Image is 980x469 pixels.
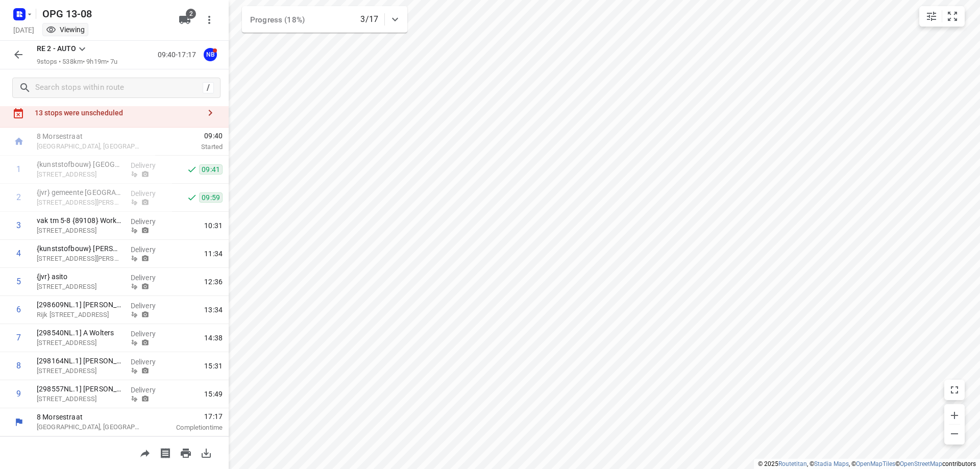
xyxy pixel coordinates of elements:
[37,356,122,366] p: [298164NL.1] Rogier Dommeck
[155,131,223,141] span: 09:40
[37,198,122,208] p: [STREET_ADDRESS][PERSON_NAME]
[155,142,223,152] p: Started
[37,254,122,264] p: Koolhovenlaan 45, Den Haag
[204,361,223,371] span: 15:31
[37,271,122,282] p: {jvr} asito
[37,282,122,292] p: [STREET_ADDRESS]
[187,164,197,175] svg: Done
[16,249,21,258] div: 4
[199,192,223,203] span: 09:59
[46,24,85,35] div: You are currently in view mode. To make any changes, go to edit project.
[204,249,223,259] span: 11:34
[250,15,305,24] span: Progress (18%)
[135,448,155,457] span: Share route
[155,411,223,422] span: 17:17
[360,13,378,26] p: 3/17
[37,169,122,180] p: Strijkmolenstraat 24, Almere
[35,109,200,117] div: 13 stops were unscheduled
[942,6,963,27] button: Fit zoom
[778,460,807,467] a: Routetitan
[37,384,122,394] p: [298557NL.1] Miriam Weimar
[37,310,122,320] p: Rijk Tigelaarstraat 124, Ede
[131,160,168,170] p: Delivery
[37,300,122,310] p: [298609NL.1] Joram Otterloo
[37,187,122,198] p: {jvr} gemeente [GEOGRAPHIC_DATA]
[37,328,122,338] p: [298540NL.1] A Wolters
[16,192,21,202] div: 2
[158,50,200,60] p: 09:40-17:17
[16,277,21,286] div: 5
[16,333,21,342] div: 7
[37,243,122,254] p: {kunststofbouw} dhr Rueck
[919,6,965,27] div: small contained button group
[199,164,223,175] span: 09:41
[196,448,216,457] span: Download route
[16,164,21,174] div: 1
[16,305,21,314] div: 6
[37,159,122,169] p: {kunststofbouw} [GEOGRAPHIC_DATA]
[155,423,223,433] p: Completion time
[155,448,176,457] span: Print shipping labels
[37,131,143,141] p: 8 Morsestraat
[131,244,168,255] p: Delivery
[204,277,223,287] span: 12:36
[242,6,407,33] div: Progress (18%)3/17
[131,216,168,227] p: Delivery
[900,460,942,467] a: OpenStreetMap
[131,301,168,311] p: Delivery
[186,9,196,19] span: 2
[814,460,849,467] a: Stadia Maps
[204,389,223,399] span: 15:49
[131,329,168,339] p: Delivery
[175,10,195,30] button: 2
[37,226,122,236] p: Lijnbaansgracht 32 B-HS, Amsterdam
[37,338,122,348] p: [STREET_ADDRESS]
[37,57,118,67] p: 9 stops • 538km • 9h19m • 7u
[16,389,21,399] div: 9
[131,273,168,283] p: Delivery
[204,333,223,343] span: 14:38
[131,357,168,367] p: Delivery
[856,460,895,467] a: OpenMapTiles
[37,141,143,152] p: [GEOGRAPHIC_DATA], [GEOGRAPHIC_DATA]
[37,43,76,54] p: RE 2 - AUTO
[199,10,219,30] button: More
[176,448,196,457] span: Print route
[204,220,223,231] span: 10:31
[37,366,122,376] p: Hulsmaatstraat 41, Enschede
[187,192,197,203] svg: Done
[203,82,214,93] div: /
[37,394,122,404] p: Bretelerhorst 4, Enschede
[16,220,21,230] div: 3
[131,188,168,199] p: Delivery
[37,422,143,432] p: [GEOGRAPHIC_DATA], [GEOGRAPHIC_DATA]
[37,215,122,226] p: vak tm 5-8 {89108} Workcycles (Lijnbaangr.)
[204,305,223,315] span: 13:34
[200,50,220,59] span: Assigned to Niek Benjamins
[16,361,21,371] div: 8
[921,6,942,27] button: Map settings
[758,460,976,467] li: © 2025 , © , © © contributors
[35,80,203,96] input: Search stops within route
[37,412,143,422] p: 8 Morsestraat
[131,385,168,395] p: Delivery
